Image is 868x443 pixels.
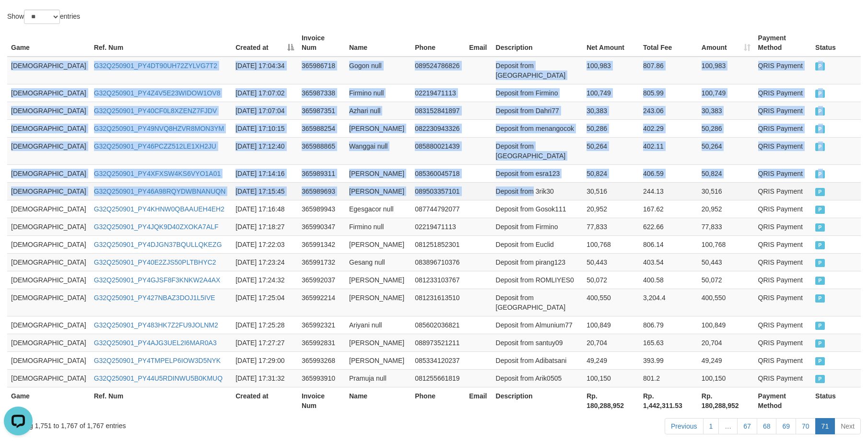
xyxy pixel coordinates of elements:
[345,119,411,137] td: [PERSON_NAME]
[698,164,754,182] td: 50,824
[754,351,811,369] td: QRIS Payment
[298,369,345,387] td: 365993910
[94,339,217,347] a: G32Q250901_PY4AJG3UEL2I6MAR0A3
[815,241,825,249] span: PAID
[492,316,583,334] td: Deposit from Almunium77
[698,200,754,218] td: 20,952
[298,84,345,102] td: 365987338
[583,235,639,253] td: 100,768
[639,29,698,57] th: Total Fee
[7,218,90,235] td: [DEMOGRAPHIC_DATA]
[298,271,345,289] td: 365992037
[698,369,754,387] td: 100,150
[232,271,298,289] td: [DATE] 17:24:32
[94,294,215,302] a: G32Q250901_PY427NBAZ3DOJ1L5IVE
[411,271,465,289] td: 081233103767
[639,235,698,253] td: 806.14
[232,351,298,369] td: [DATE] 17:29:00
[232,164,298,182] td: [DATE] 17:14:16
[345,253,411,271] td: Gesang null
[834,418,861,434] a: Next
[492,235,583,253] td: Deposit from Euclid
[703,418,719,434] a: 1
[94,241,222,248] a: G32Q250901_PY4DJGN37BQULLQKEZG
[232,102,298,119] td: [DATE] 17:07:04
[492,334,583,351] td: Deposit from santuy09
[754,200,811,218] td: QRIS Payment
[94,276,221,284] a: G32Q250901_PY4GJSF8F3KNKW2A4AX
[698,102,754,119] td: 30,383
[411,316,465,334] td: 085602036821
[94,142,216,150] a: G32Q250901_PY46PCZZ512LE1XH2JU
[7,200,90,218] td: [DEMOGRAPHIC_DATA]
[298,387,345,414] th: Invoice Num
[815,107,825,116] span: PAID
[7,351,90,369] td: [DEMOGRAPHIC_DATA]
[345,334,411,351] td: [PERSON_NAME]
[815,418,835,434] a: 71
[583,200,639,218] td: 20,952
[698,218,754,235] td: 77,833
[411,351,465,369] td: 085334120237
[492,164,583,182] td: Deposit from esra123
[465,387,492,414] th: Email
[815,62,825,70] span: PAID
[492,182,583,200] td: Deposit from 3rik30
[815,206,825,214] span: PAID
[345,351,411,369] td: [PERSON_NAME]
[232,29,298,57] th: Created at: activate to sort column descending
[7,102,90,119] td: [DEMOGRAPHIC_DATA]
[639,164,698,182] td: 406.59
[698,235,754,253] td: 100,768
[94,187,226,195] a: G32Q250901_PY46A98RQYDWBNANUQN
[815,170,825,178] span: PAID
[698,289,754,316] td: 400,550
[639,289,698,316] td: 3,204.4
[94,107,217,115] a: G32Q250901_PY40CF0L8XZENZ7FJDV
[815,188,825,196] span: PAID
[754,119,811,137] td: QRIS Payment
[492,369,583,387] td: Deposit from Arik0505
[94,170,221,177] a: G32Q250901_PY4XFXSW4KS6VYO1A01
[232,119,298,137] td: [DATE] 17:10:15
[639,334,698,351] td: 165.63
[698,57,754,84] td: 100,983
[698,351,754,369] td: 49,249
[345,369,411,387] td: Pramuja null
[583,253,639,271] td: 50,443
[298,316,345,334] td: 365992321
[754,253,811,271] td: QRIS Payment
[698,29,754,57] th: Amount: activate to sort column ascending
[7,271,90,289] td: [DEMOGRAPHIC_DATA]
[345,200,411,218] td: Egesgacor null
[345,218,411,235] td: Firmino null
[411,369,465,387] td: 081255661819
[232,218,298,235] td: [DATE] 17:18:27
[492,200,583,218] td: Deposit from Gosok111
[411,84,465,102] td: 02219471113
[7,253,90,271] td: [DEMOGRAPHIC_DATA]
[492,351,583,369] td: Deposit from Adibatsani
[815,339,825,348] span: PAID
[411,164,465,182] td: 085360045718
[94,357,221,364] a: G32Q250901_PY4TMPELP6IOW3D5NYK
[583,289,639,316] td: 400,550
[754,29,811,57] th: Payment Method
[815,143,825,151] span: PAID
[583,387,639,414] th: Rp. 180,288,952
[94,223,219,231] a: G32Q250901_PY4JQK9D40ZXOKA7ALF
[639,369,698,387] td: 801.2
[583,271,639,289] td: 50,072
[232,235,298,253] td: [DATE] 17:22:03
[411,102,465,119] td: 083152841897
[232,57,298,84] td: [DATE] 17:04:34
[411,334,465,351] td: 088973521211
[411,253,465,271] td: 083896710376
[815,223,825,232] span: PAID
[639,119,698,137] td: 402.29
[7,119,90,137] td: [DEMOGRAPHIC_DATA]
[583,218,639,235] td: 77,833
[345,57,411,84] td: Gogon null
[811,387,861,414] th: Status
[698,119,754,137] td: 50,286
